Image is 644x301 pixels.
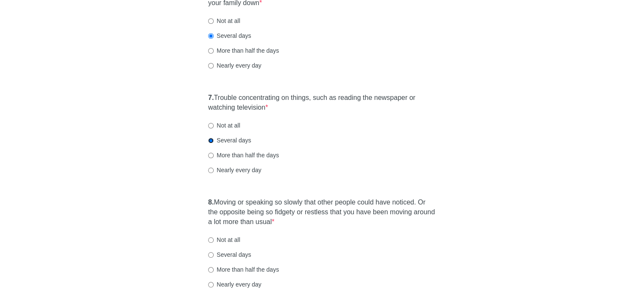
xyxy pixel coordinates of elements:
[208,17,240,25] label: Not at all
[208,237,214,243] input: Not at all
[208,252,214,258] input: Several days
[208,166,261,174] label: Nearly every day
[208,123,214,128] input: Not at all
[208,46,279,55] label: More than half the days
[208,18,214,24] input: Not at all
[208,33,214,39] input: Several days
[208,61,261,70] label: Nearly every day
[208,198,436,227] label: Moving or speaking so slowly that other people could have noticed. Or the opposite being so fidge...
[208,31,251,40] label: Several days
[208,280,261,289] label: Nearly every day
[208,151,279,159] label: More than half the days
[208,265,279,274] label: More than half the days
[208,199,214,206] strong: 8.
[208,93,436,113] label: Trouble concentrating on things, such as reading the newspaper or watching television
[208,138,214,143] input: Several days
[208,121,240,130] label: Not at all
[208,250,251,259] label: Several days
[208,63,214,68] input: Nearly every day
[208,48,214,54] input: More than half the days
[208,236,240,244] label: Not at all
[208,94,214,101] strong: 7.
[208,168,214,173] input: Nearly every day
[208,153,214,158] input: More than half the days
[208,136,251,145] label: Several days
[208,282,214,287] input: Nearly every day
[208,267,214,273] input: More than half the days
